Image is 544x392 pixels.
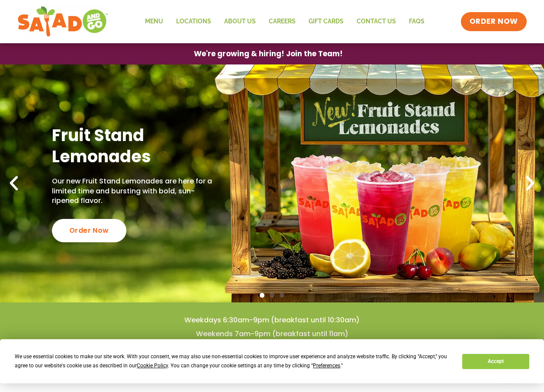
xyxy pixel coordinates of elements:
h4: Weekdays 6:30am-9pm (breakfast until 10:30am) [17,315,527,325]
a: Contact Us [350,12,402,32]
a: We're growing & hiring! Join the Team! [181,44,356,64]
span: Preferences [313,363,340,369]
span: We're growing & hiring! Join the Team! [194,50,343,58]
p: Our new Fruit Stand Lemonades are here for a limited time and bursting with bold, sun-ripened fla... [52,177,214,206]
a: Menu [138,12,170,32]
div: Order Now [52,219,126,242]
a: Careers [262,12,302,32]
div: We use essential cookies to make our site work. With your consent, we may also use non-essential ... [15,352,452,370]
img: new-SAG-logo-768×292 [17,4,109,39]
nav: Menu [138,12,431,32]
div: Previous slide [4,174,23,193]
a: About Us [218,12,262,32]
span: Go to slide 3 [280,293,284,298]
a: Locations [170,12,218,32]
h2: Fruit Stand Lemonades [52,125,214,167]
div: Next slide [521,174,540,193]
span: Go to slide 2 [270,293,274,298]
span: Cookie Policy [137,363,168,369]
span: Go to slide 1 [260,293,264,298]
a: ORDER NOW [461,12,527,31]
span: ORDER NOW [470,16,518,27]
a: FAQs [402,12,431,32]
a: GIFT CARDS [302,12,350,32]
h4: Weekends 7am-9pm (breakfast until 11am) [17,329,527,339]
button: Accept [462,354,529,369]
